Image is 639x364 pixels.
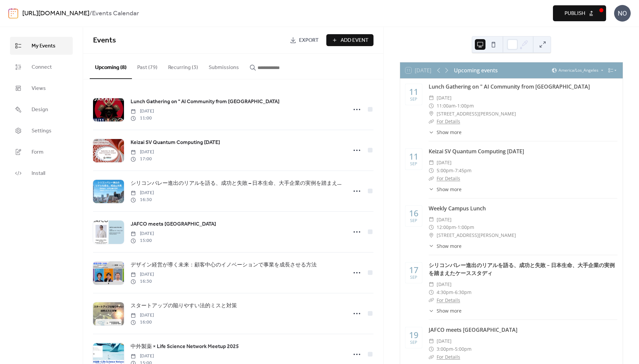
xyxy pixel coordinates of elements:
div: ​ [429,175,434,182]
div: ​ [429,159,434,167]
div: ​ [429,167,434,175]
span: - [453,345,455,353]
b: / [89,7,92,20]
span: 11:00 [131,115,154,122]
span: [DATE] [437,337,452,345]
div: Weekly Campus Lunch [429,204,617,212]
a: [URL][DOMAIN_NAME] [22,7,89,20]
span: 5:00pm [455,345,472,353]
span: My Events [32,42,55,50]
span: 1:00pm [458,223,474,231]
span: 16:00 [131,319,154,326]
div: ​ [429,296,434,304]
a: Keizai SV Quantum Computing [DATE] [131,138,220,147]
a: Keizai SV Quantum Computing [DATE] [429,148,524,155]
span: 12:00pm [437,223,456,231]
span: - [456,102,457,110]
div: Sep [410,219,417,223]
span: [DATE] [131,108,154,115]
a: Design [10,101,73,118]
span: Events [93,33,116,48]
span: Connect [32,63,52,71]
a: スタートアップの陥りやすい法的ミスと対策 [131,302,237,310]
a: Views [10,79,73,97]
div: ​ [429,216,434,224]
span: Export [299,36,319,44]
div: ​ [429,307,434,314]
div: ​ [429,231,434,239]
button: Upcoming (8) [90,54,132,79]
span: [DATE] [437,94,452,102]
a: Settings [10,122,73,140]
span: [DATE] [131,353,154,360]
span: 1:00pm [457,102,474,110]
span: Views [32,85,46,93]
a: デザイン経営が導く未来：顧客中心のイノベーションで事業を成長させる方法 [131,261,317,269]
span: Show more [437,243,462,250]
span: 7:45pm [455,167,472,175]
span: 15:00 [131,237,154,244]
b: Events Calendar [92,7,139,20]
div: ​ [429,129,434,136]
span: - [453,167,455,175]
span: Install [32,170,45,178]
a: JAFCO meets [GEOGRAPHIC_DATA] [131,220,216,229]
span: Show more [437,307,462,314]
span: 16:30 [131,278,154,285]
span: [DATE] [437,159,452,167]
a: For Details [437,118,460,124]
span: Form [32,148,44,156]
div: 11 [409,88,418,96]
button: Recurring (3) [163,54,203,78]
div: Sep [410,97,417,102]
span: [STREET_ADDRESS][PERSON_NAME] [437,110,516,118]
div: 11 [409,152,418,161]
div: ​ [429,345,434,353]
div: ​ [429,102,434,110]
button: Publish [553,5,606,21]
a: Form [10,143,73,161]
button: ​Show more [429,129,462,136]
div: ​ [429,280,434,288]
div: ​ [429,337,434,345]
a: For Details [437,297,460,303]
a: For Details [437,354,460,360]
div: ​ [429,110,434,118]
button: ​Show more [429,307,462,314]
span: Show more [437,186,462,193]
div: ​ [429,94,434,102]
div: Sep [410,162,417,166]
span: Settings [32,127,52,135]
div: ​ [429,117,434,125]
a: Export [285,34,324,46]
a: Lunch Gathering on " AI Community from [GEOGRAPHIC_DATA] [429,83,590,90]
span: 3:00pm [437,345,453,353]
span: シリコンバレー進出のリアルを語る、成功と失敗 – 日本生命、大手企業の実例を踏まえたケーススタディ [131,180,343,187]
a: My Events [10,37,73,55]
button: Submissions [203,54,244,78]
span: 中外製薬 × Life Science Network Meetup 2025 [131,343,239,351]
span: [DATE] [131,149,154,156]
span: Design [32,106,48,114]
span: - [453,288,455,296]
span: America/Los_Angeles [559,68,598,72]
div: Sep [410,275,417,280]
span: 16:30 [131,196,154,203]
button: Past (79) [132,54,163,78]
div: ​ [429,223,434,231]
span: [DATE] [131,189,154,196]
span: Add Event [341,36,369,44]
a: Install [10,164,73,182]
span: Show more [437,129,462,136]
span: [DATE] [131,230,154,237]
span: 5:00pm [437,167,453,175]
a: シリコンバレー進出のリアルを語る、成功と失敗 – 日本生命、大手企業の実例を踏まえたケーススタディ [131,179,343,188]
span: Publish [565,10,585,18]
button: Add Event [326,34,373,46]
span: デザイン経営が導く未来：顧客中心のイノベーションで事業を成長させる方法 [131,261,317,269]
div: ​ [429,186,434,193]
div: ​ [429,243,434,250]
button: ​Show more [429,243,462,250]
a: 中外製薬 × Life Science Network Meetup 2025 [131,342,239,351]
